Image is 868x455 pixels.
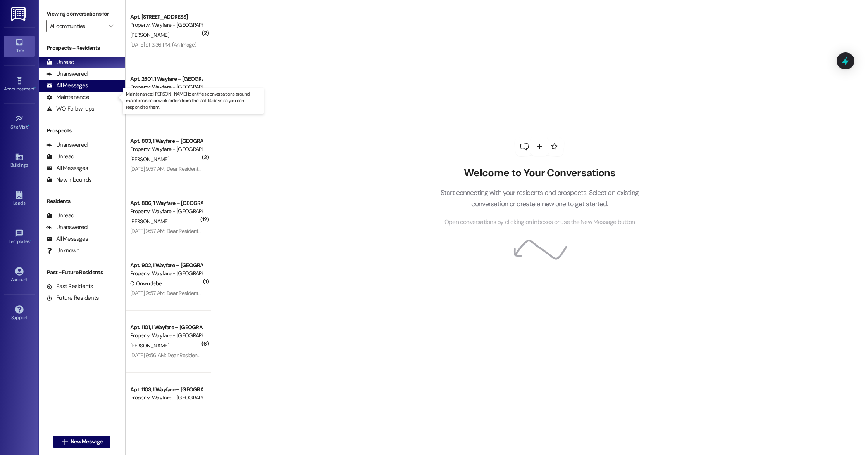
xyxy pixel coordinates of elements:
[130,269,202,278] div: Property: Wayfare - [GEOGRAPHIC_DATA]
[46,141,88,149] div: Unanswered
[130,21,202,29] div: Property: Wayfare - [GEOGRAPHIC_DATA]
[46,282,93,290] div: Past Residents
[4,112,35,133] a: Site Visit •
[130,137,202,145] div: Apt. 803, 1 Wayfare – [GEOGRAPHIC_DATA]
[130,218,169,225] span: [PERSON_NAME]
[46,223,88,231] div: Unanswered
[130,394,202,402] div: Property: Wayfare - [GEOGRAPHIC_DATA]
[46,105,94,113] div: WO Follow-ups
[130,323,202,332] div: Apt. 1101, 1 Wayfare – [GEOGRAPHIC_DATA]
[4,188,35,209] a: Leads
[4,265,35,286] a: Account
[11,7,27,21] img: ResiDesk Logo
[46,247,79,255] div: Unknown
[46,294,99,302] div: Future Residents
[71,438,102,446] span: New Message
[126,91,261,111] p: Maintenance: [PERSON_NAME] identifies conversations around maintenance or work orders from the la...
[46,8,117,20] label: Viewing conversations for
[130,342,169,349] span: [PERSON_NAME]
[53,436,111,448] button: New Message
[28,123,29,129] span: •
[46,93,89,101] div: Maintenance
[130,13,202,21] div: Apt. [STREET_ADDRESS]
[46,58,74,66] div: Unread
[130,199,202,207] div: Apt. 806, 1 Wayfare – [GEOGRAPHIC_DATA]
[4,303,35,324] a: Support
[46,70,88,78] div: Unanswered
[34,85,36,90] span: •
[39,44,125,52] div: Prospects + Residents
[4,36,35,57] a: Inbox
[130,83,202,91] div: Property: Wayfare - [GEOGRAPHIC_DATA]
[130,75,202,83] div: Apt. 2601, 1 Wayfare – [GEOGRAPHIC_DATA]
[444,217,635,227] span: Open conversations by clicking on inboxes or use the New Message button
[130,207,202,215] div: Property: Wayfare - [GEOGRAPHIC_DATA]
[429,187,650,209] p: Start connecting with your residents and prospects. Select an existing conversation or create a n...
[46,212,74,220] div: Unread
[46,164,88,172] div: All Messages
[130,145,202,153] div: Property: Wayfare - [GEOGRAPHIC_DATA]
[62,439,67,445] i: 
[30,238,31,243] span: •
[39,268,125,276] div: Past + Future Residents
[4,227,35,248] a: Templates •
[39,127,125,135] div: Prospects
[39,197,125,205] div: Residents
[46,82,88,90] div: All Messages
[429,167,650,179] h2: Welcome to Your Conversations
[46,176,91,184] div: New Inbounds
[130,261,202,269] div: Apt. 902, 1 Wayfare – [GEOGRAPHIC_DATA]
[130,386,202,394] div: Apt. 1103, 1 Wayfare – [GEOGRAPHIC_DATA]
[130,156,169,163] span: [PERSON_NAME]
[4,150,35,171] a: Buildings
[130,31,169,38] span: [PERSON_NAME]
[109,23,113,29] i: 
[46,153,74,161] div: Unread
[130,41,196,48] div: [DATE] at 3:36 PM: (An Image)
[50,20,105,32] input: All communities
[130,332,202,340] div: Property: Wayfare - [GEOGRAPHIC_DATA]
[130,280,162,287] span: C. Onwudebe
[46,235,88,243] div: All Messages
